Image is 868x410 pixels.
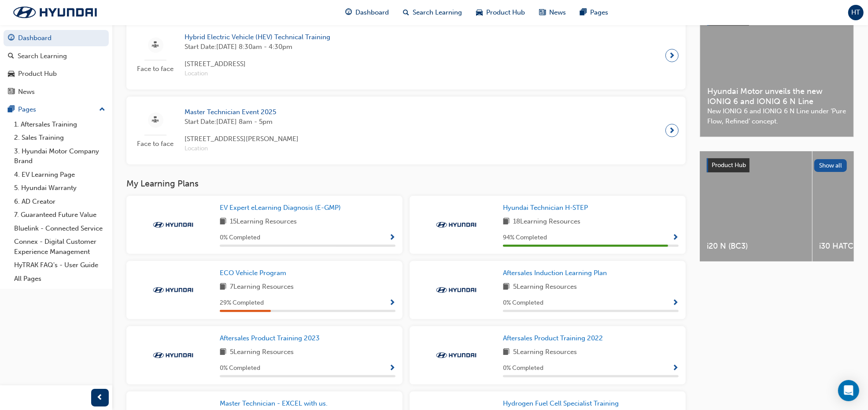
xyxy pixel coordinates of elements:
a: search-iconSearch Learning [396,4,469,22]
span: book-icon [220,282,226,293]
button: Show all [814,159,847,172]
img: Trak [149,286,197,294]
button: Pages [4,101,109,118]
a: Face to faceHybrid Electric Vehicle (HEV) Technical TrainingStart Date:[DATE] 8:30am - 4:30pm[STR... [133,29,679,82]
span: book-icon [503,282,510,293]
span: 0 % Completed [220,233,260,243]
span: 29 % Completed [220,298,264,308]
button: DashboardSearch LearningProduct HubNews [4,28,109,101]
span: Hyundai Technician H-STEP [503,204,588,212]
span: news-icon [8,88,15,96]
span: Pages [591,7,609,18]
span: Show Progress [672,299,679,307]
span: book-icon [503,216,510,227]
h3: My Learning Plans [126,179,686,189]
span: Show Progress [389,299,395,307]
span: Show Progress [389,365,395,373]
div: Pages [18,104,36,115]
span: search-icon [8,52,14,60]
span: sessionType_FACE_TO_FACE-icon [152,115,159,126]
img: Trak [149,220,197,229]
a: HyTRAK FAQ's - User Guide [11,258,109,272]
a: 1. Aftersales Training [11,118,109,131]
a: 3. Hyundai Motor Company Brand [11,145,109,168]
span: Face to face [133,139,177,149]
span: guage-icon [346,7,352,18]
span: book-icon [503,347,510,358]
a: i20 N (BC3) [700,151,812,261]
span: 7 Learning Resources [230,282,294,293]
span: Start Date: [DATE] 8:30am - 4:30pm [185,42,330,52]
img: Trak [4,3,106,22]
a: car-iconProduct Hub [469,4,532,22]
a: pages-iconPages [573,4,616,22]
span: Hybrid Electric Vehicle (HEV) Technical Training [185,32,330,42]
a: ECO Vehicle Program [220,268,290,278]
span: Show Progress [389,234,395,242]
span: News [550,7,566,18]
a: 7. Guaranteed Future Value [11,208,109,222]
span: 5 Learning Resources [230,347,294,358]
a: Master Technician - EXCEL with us. [220,399,331,409]
span: HT [852,7,861,18]
span: Show Progress [672,234,679,242]
span: Aftersales Induction Learning Plan [503,269,607,277]
span: pages-icon [580,7,587,18]
span: pages-icon [8,106,15,114]
a: All Pages [11,272,109,286]
span: search-icon [403,7,410,18]
img: Trak [149,351,197,360]
img: Trak [432,351,480,360]
a: Product Hub [4,66,109,82]
span: Location [185,69,330,79]
span: 0 % Completed [503,363,543,373]
a: news-iconNews [532,4,573,22]
button: Show Progress [672,232,679,243]
span: New IONIQ 6 and IONIQ 6 N Line under ‘Pure Flow, Refined’ concept. [707,106,846,126]
span: Show Progress [672,365,679,373]
a: Search Learning [4,48,109,64]
span: Hydrogen Fuel Cell Specialist Training [503,399,619,407]
span: up-icon [99,104,105,116]
span: Product Hub [712,161,746,169]
a: guage-iconDashboard [339,4,396,22]
a: 2. Sales Training [11,131,109,145]
span: ECO Vehicle Program [220,269,286,277]
span: news-icon [539,7,546,18]
span: 0 % Completed [503,298,543,308]
button: Show Progress [672,363,679,374]
a: Bluelink - Connected Service [11,222,109,235]
div: Open Intercom Messenger [838,380,859,401]
span: EV Expert eLearning Diagnosis (E-GMP) [220,204,341,212]
a: 6. AD Creator [11,195,109,209]
span: car-icon [8,70,15,78]
span: next-icon [669,124,676,137]
button: Show Progress [389,298,395,309]
button: Show Progress [389,363,395,374]
a: Connex - Digital Customer Experience Management [11,235,109,258]
button: Show Progress [672,298,679,309]
span: 0 % Completed [220,363,260,373]
a: Hyundai Technician H-STEP [503,203,591,213]
span: Aftersales Product Training 2022 [503,334,603,342]
span: Face to face [133,64,177,74]
a: Aftersales Product Training 2022 [503,333,606,343]
a: 4. EV Learning Page [11,168,109,182]
span: 5 Learning Resources [513,347,577,358]
span: Search Learning [413,7,462,18]
span: 18 Learning Resources [513,216,580,227]
img: Trak [432,220,480,229]
a: Dashboard [4,30,109,46]
a: Product HubShow all [707,158,847,172]
span: book-icon [220,347,226,358]
span: Location [185,144,299,154]
a: 5. Hyundai Warranty [11,181,109,195]
span: Master Technician Event 2025 [185,107,299,117]
a: Hydrogen Fuel Cell Specialist Training [503,399,622,409]
a: News [4,84,109,100]
div: Product Hub [18,69,57,79]
a: Aftersales Induction Learning Plan [503,268,610,278]
span: car-icon [476,7,483,18]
